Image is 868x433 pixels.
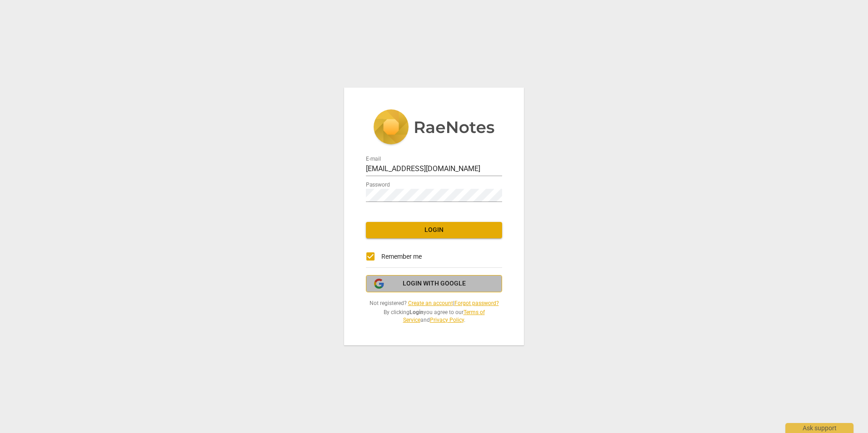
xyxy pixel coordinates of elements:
[366,182,390,188] label: Password
[409,309,424,315] b: Login
[373,226,495,235] span: Login
[408,300,453,306] a: Create an account
[454,300,499,306] a: Forgot password?
[366,157,381,162] label: E-mail
[366,309,502,324] span: By clicking you agree to our and .
[430,317,464,323] a: Privacy Policy
[381,252,422,261] span: Remember me
[785,423,853,433] div: Ask support
[403,309,485,323] a: Terms of Service
[403,279,466,288] span: Login with Google
[366,300,502,307] span: Not registered? |
[373,109,495,147] img: 5ac2273c67554f335776073100b6d88f.svg
[366,222,502,238] button: Login
[366,275,502,292] button: Login with Google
